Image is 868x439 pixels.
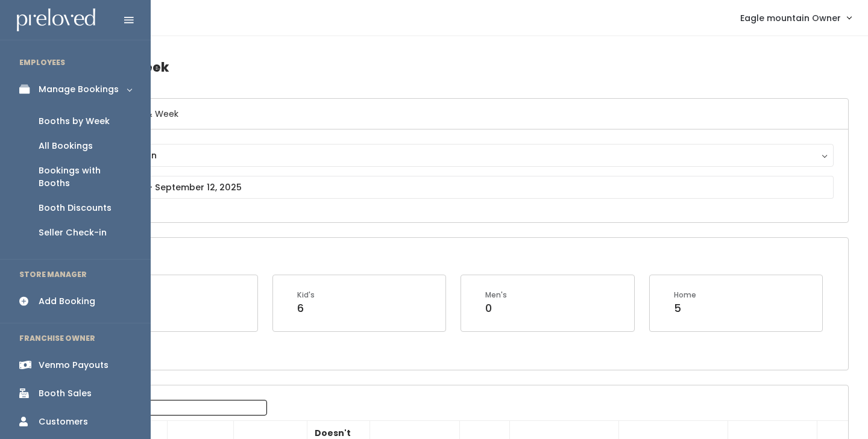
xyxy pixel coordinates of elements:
div: Men's [485,290,507,300]
div: 5 [674,300,696,316]
div: Venmo Payouts [39,359,108,372]
div: Seller Check-in [39,226,107,239]
div: Kid's [297,290,315,300]
div: 0 [485,300,507,316]
div: Eagle Mountain [88,149,822,162]
input: September 6 - September 12, 2025 [77,176,834,199]
div: Customers [39,416,88,428]
div: Home [674,290,696,300]
input: Search: [113,400,267,416]
label: Search: [69,400,267,416]
img: preloved logo [17,8,95,32]
div: Bookings with Booths [39,164,131,190]
div: Booths by Week [39,115,110,128]
h4: Booths by Week [61,51,849,84]
div: 6 [297,300,315,316]
div: Booth Discounts [39,202,112,214]
button: Eagle Mountain [77,144,834,167]
div: Manage Bookings [39,83,119,96]
span: Eagle mountain Owner [740,11,841,25]
div: All Bookings [39,140,93,152]
div: Booth Sales [39,387,92,400]
a: Eagle mountain Owner [728,5,863,31]
h6: Select Location & Week [62,99,848,129]
div: Add Booking [39,295,95,308]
